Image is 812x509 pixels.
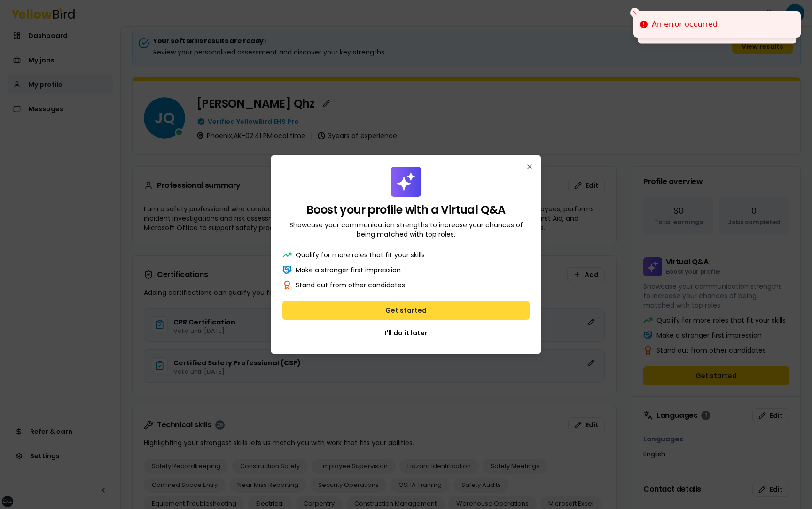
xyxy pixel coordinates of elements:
[282,301,530,320] button: Get started
[306,202,506,217] span: Boost your profile with a Virtual Q&A
[296,250,425,260] p: Qualify for more roles that fit your skills
[282,324,530,342] button: I'll do it later
[296,265,401,275] p: Make a stronger first impression
[282,220,530,239] p: Showcase your communication strengths to increase your chances of being matched with top roles.
[296,280,405,290] p: Stand out from other candidates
